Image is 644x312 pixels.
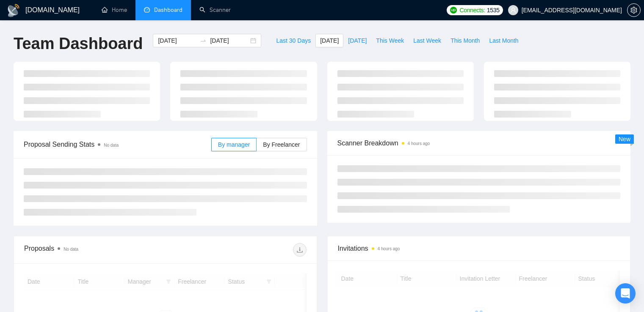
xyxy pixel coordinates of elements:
span: No data [104,143,119,148]
span: 1535 [487,5,500,15]
span: Scanner Breakdown [337,138,621,148]
div: Proposals [24,243,165,257]
button: Last Month [484,34,523,47]
a: homeHome [102,6,127,14]
span: New [619,136,630,142]
span: [DATE] [348,36,367,45]
span: Proposal Sending Stats [24,139,211,150]
time: 4 hours ago [378,246,400,251]
span: dashboard [144,7,150,13]
button: This Month [446,34,484,47]
span: This Month [451,36,480,45]
span: to [200,37,207,44]
img: upwork-logo.png [450,7,457,14]
button: Last 30 Days [271,34,315,47]
button: This Week [371,34,409,47]
div: Open Intercom Messenger [615,283,636,304]
span: By Freelancer [263,141,300,148]
span: Last Week [413,36,441,45]
span: Last 30 Days [276,36,311,45]
span: setting [627,7,640,14]
button: [DATE] [343,34,371,47]
button: [DATE] [315,34,343,47]
span: Last Month [489,36,518,45]
time: 4 hours ago [408,141,430,146]
span: [DATE] [320,36,339,45]
span: user [510,7,516,13]
a: searchScanner [199,6,231,14]
img: logo [7,4,20,17]
a: setting [627,7,641,14]
input: Start date [158,36,196,45]
span: No data [64,247,78,252]
span: Connects: [459,5,485,15]
button: setting [627,3,641,17]
span: Invitations [338,243,620,254]
input: End date [210,36,249,45]
span: swap-right [200,37,207,44]
span: By manager [218,141,250,148]
button: Last Week [409,34,446,47]
h1: Team Dashboard [14,34,143,54]
span: This Week [376,36,404,45]
span: Dashboard [154,6,182,14]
